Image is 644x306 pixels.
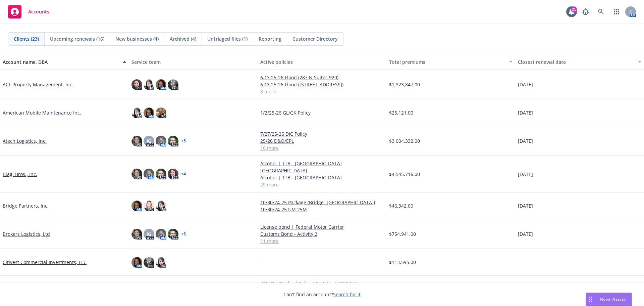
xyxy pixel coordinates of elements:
img: photo [168,169,178,179]
span: Upcoming renewals (16) [50,35,104,42]
a: 10 more [260,144,384,151]
span: [DATE] [518,202,533,209]
span: [DATE] [518,171,533,178]
div: Total premiums [389,58,505,65]
span: [DATE] [518,81,533,88]
a: 11 more [260,237,384,245]
span: New businesses (4) [115,35,159,42]
a: Biagi Bros., Inc. [3,171,37,178]
img: photo [168,229,178,239]
a: 1/2/25-26 GL/GK Policy [260,109,384,116]
a: American Mobile Maintenance Inc. [3,109,81,116]
span: $46,342.00 [389,202,413,209]
span: $4,545,716.00 [389,171,420,178]
span: - [518,259,520,266]
button: Closest renewal date [515,54,644,70]
span: Customer Directory [292,35,338,42]
img: photo [144,107,154,118]
a: License bond | Federal Motor Carrier [260,223,384,230]
div: Closest renewal date [518,58,634,65]
a: Atech Logistics, Inc. [3,137,47,144]
span: Untriaged files (1) [207,35,248,42]
span: [DATE] [518,230,533,237]
img: photo [156,201,166,211]
span: $3,004,332.00 [389,137,420,144]
span: Clients (23) [14,35,39,42]
a: Accounts [5,2,52,21]
img: photo [131,107,142,118]
img: photo [156,229,166,239]
button: Active policies [258,54,386,70]
img: photo [144,201,154,211]
a: Bridge Partners, Inc. [3,202,49,209]
button: Nova Assist [586,293,632,306]
div: Account name, DBA [3,58,119,65]
img: photo [156,169,166,179]
img: photo [131,136,142,146]
span: $25,121.00 [389,109,413,116]
img: photo [131,229,142,239]
span: JG [147,137,151,144]
span: Archived (4) [170,35,196,42]
a: Report a Bug [579,5,592,18]
a: Switch app [610,5,623,18]
img: photo [144,169,154,179]
img: photo [156,257,166,268]
div: 21 [571,6,577,12]
img: photo [168,136,178,146]
span: Reporting [259,35,281,42]
img: photo [168,79,178,90]
a: 10/30/24-25 UM 25M [260,206,384,213]
a: 29 more [260,181,384,188]
a: Search [594,5,608,18]
a: 25/26 D&O/EPL [260,137,384,144]
a: ACF Property Management, Inc. [3,81,73,88]
span: $754,941.00 [389,230,416,237]
span: [DATE] [518,137,533,144]
img: photo [131,169,142,179]
span: $113,595.00 [389,259,416,266]
a: 8 more [260,88,384,95]
img: photo [131,257,142,268]
a: + 5 [181,139,186,143]
span: $1,323,847.00 [389,81,420,88]
img: photo [156,107,166,118]
a: Alcohol | TTB - [GEOGRAPHIC_DATA] [260,174,384,181]
span: [DATE] [518,109,533,116]
span: Nova Assist [600,296,626,302]
a: Alcohol | TTB - [GEOGRAPHIC_DATA] [GEOGRAPHIC_DATA] [260,160,384,174]
a: + 5 [181,232,186,236]
a: Search for it [333,291,361,298]
a: 6.13.25-26 Flood (287 N Suites 920) [260,74,384,81]
a: + 4 [181,172,186,176]
a: 6.13.25-26 Flood ([STREET_ADDRESS]) [260,81,384,88]
button: Total premiums [386,54,515,70]
a: 7/27/25-26 DIC Policy [260,130,384,137]
a: 7/24/25-26 Flood Policy ([STREET_ADDRESS][PERSON_NAME]) [260,280,384,294]
span: Accounts [28,9,49,14]
div: Active policies [260,58,384,65]
img: photo [156,136,166,146]
img: photo [131,201,142,211]
img: photo [144,79,154,90]
img: photo [131,79,142,90]
span: - [260,259,262,266]
img: photo [156,79,166,90]
a: Brokers Logistics, Ltd [3,230,50,237]
div: Service team [131,58,255,65]
img: photo [144,257,154,268]
div: Drag to move [586,293,594,306]
button: Service team [129,54,258,70]
span: JG [147,230,151,237]
a: Customs Bond - Activity 2 [260,230,384,237]
a: Citivest Commercial Investments, LLC [3,259,87,266]
span: Can't find an account? [283,291,361,298]
a: 10/30/24-25 Package (Bridge -[GEOGRAPHIC_DATA]) [260,199,384,206]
